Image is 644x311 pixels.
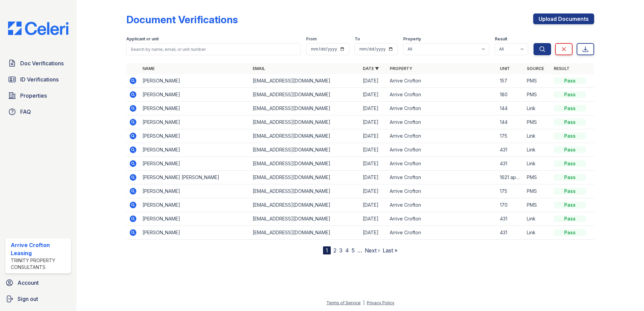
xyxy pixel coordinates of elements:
[403,36,421,42] label: Property
[360,226,387,240] td: [DATE]
[387,74,497,88] td: Arrive Crofton
[360,184,387,198] td: [DATE]
[554,77,586,84] div: Pass
[140,184,250,198] td: [PERSON_NAME]
[387,198,497,212] td: Arrive Crofton
[140,88,250,102] td: [PERSON_NAME]
[357,246,362,254] span: …
[360,102,387,115] td: [DATE]
[387,115,497,129] td: Arrive Crofton
[497,143,524,157] td: 431
[497,198,524,212] td: 170
[140,198,250,212] td: [PERSON_NAME]
[339,247,343,254] a: 3
[20,59,64,67] span: Doc Verifications
[524,212,551,226] td: Link
[250,157,360,171] td: [EMAIL_ADDRESS][DOMAIN_NAME]
[345,247,349,254] a: 4
[554,91,586,98] div: Pass
[20,75,59,83] span: ID Verifications
[250,74,360,88] td: [EMAIL_ADDRESS][DOMAIN_NAME]
[527,66,544,71] a: Source
[524,171,551,184] td: PMS
[140,226,250,240] td: [PERSON_NAME]
[533,13,594,24] a: Upload Documents
[250,102,360,115] td: [EMAIL_ADDRESS][DOMAIN_NAME]
[363,66,379,71] a: Date ▼
[495,36,507,42] label: Result
[126,43,301,55] input: Search by name, email, or unit number
[554,160,586,167] div: Pass
[360,198,387,212] td: [DATE]
[250,115,360,129] td: [EMAIL_ADDRESS][DOMAIN_NAME]
[360,212,387,226] td: [DATE]
[306,36,317,42] label: From
[387,157,497,171] td: Arrive Crofton
[3,292,74,306] a: Sign out
[387,129,497,143] td: Arrive Crofton
[554,66,570,71] a: Result
[3,22,74,35] img: CE_Logo_Blue-a8612792a0a2168367f1c8372b55b34899dd931a85d93a1a3d3e32e68fde9ad4.png
[355,36,360,42] label: To
[367,300,394,305] a: Privacy Policy
[554,119,586,126] div: Pass
[497,115,524,129] td: 144
[497,184,524,198] td: 175
[387,102,497,115] td: Arrive Crofton
[365,247,380,254] a: Next ›
[360,74,387,88] td: [DATE]
[500,66,510,71] a: Unit
[524,198,551,212] td: PMS
[497,171,524,184] td: 1621 apart. 170
[387,212,497,226] td: Arrive Crofton
[360,88,387,102] td: [DATE]
[363,300,364,305] div: |
[360,157,387,171] td: [DATE]
[360,129,387,143] td: [DATE]
[326,300,361,305] a: Terms of Service
[250,88,360,102] td: [EMAIL_ADDRESS][DOMAIN_NAME]
[250,226,360,240] td: [EMAIL_ADDRESS][DOMAIN_NAME]
[360,143,387,157] td: [DATE]
[250,171,360,184] td: [EMAIL_ADDRESS][DOMAIN_NAME]
[5,89,71,102] a: Properties
[497,226,524,240] td: 431
[383,247,397,254] a: Last »
[524,74,551,88] td: PMS
[140,157,250,171] td: [PERSON_NAME]
[497,129,524,143] td: 175
[20,92,47,100] span: Properties
[390,66,412,71] a: Property
[20,108,31,116] span: FAQ
[333,247,336,254] a: 2
[18,295,38,303] span: Sign out
[5,73,71,86] a: ID Verifications
[5,105,71,118] a: FAQ
[554,188,586,195] div: Pass
[126,13,238,26] div: Document Verifications
[497,88,524,102] td: 180
[140,212,250,226] td: [PERSON_NAME]
[497,74,524,88] td: 157
[140,171,250,184] td: [PERSON_NAME] [PERSON_NAME]
[554,133,586,139] div: Pass
[140,115,250,129] td: [PERSON_NAME]
[387,184,497,198] td: Arrive Crofton
[554,202,586,208] div: Pass
[5,57,71,70] a: Doc Verifications
[554,105,586,112] div: Pass
[250,129,360,143] td: [EMAIL_ADDRESS][DOMAIN_NAME]
[524,226,551,240] td: Link
[524,102,551,115] td: Link
[524,184,551,198] td: PMS
[352,247,355,254] a: 5
[524,115,551,129] td: PMS
[250,212,360,226] td: [EMAIL_ADDRESS][DOMAIN_NAME]
[524,157,551,171] td: Link
[387,171,497,184] td: Arrive Crofton
[554,146,586,153] div: Pass
[323,246,331,254] div: 1
[360,171,387,184] td: [DATE]
[554,229,586,236] div: Pass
